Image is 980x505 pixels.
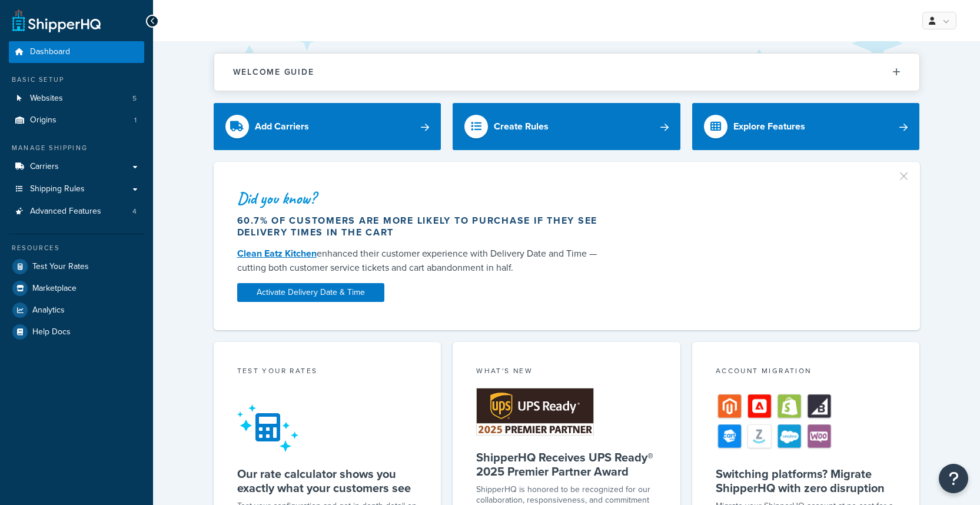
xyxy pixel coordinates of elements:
[237,215,609,238] div: 60.7% of customers are more likely to purchase if they see delivery times in the cart
[32,284,77,294] span: Marketplace
[9,88,144,109] li: Websites
[453,103,680,150] a: Create Rules
[32,327,71,337] span: Help Docs
[237,247,609,275] div: enhanced their customer experience with Delivery Date and Time — cutting both customer service ti...
[214,54,919,91] button: Welcome Guide
[733,118,805,135] div: Explore Features
[237,247,317,260] a: Clean Eatz Kitchen
[132,207,137,217] span: 4
[237,467,418,495] h5: Our rate calculator shows you exactly what your customers see
[9,41,144,63] a: Dashboard
[134,115,137,125] span: 1
[237,283,384,302] a: Activate Delivery Date & Time
[132,94,137,104] span: 5
[32,262,89,272] span: Test Your Rates
[237,366,418,379] div: Test your rates
[255,118,309,135] div: Add Carriers
[939,464,968,493] button: Open Resource Center
[9,201,144,222] a: Advanced Features4
[716,366,896,379] div: Account Migration
[9,109,144,131] a: Origins1
[9,156,144,178] a: Carriers
[233,68,314,77] h2: Welcome Guide
[494,118,549,135] div: Create Rules
[9,75,144,85] div: Basic Setup
[30,94,63,104] span: Websites
[30,162,59,172] span: Carriers
[9,178,144,200] a: Shipping Rules
[214,103,441,150] a: Add Carriers
[9,88,144,109] a: Websites5
[9,143,144,153] div: Manage Shipping
[30,115,57,125] span: Origins
[9,109,144,131] li: Origins
[32,305,65,315] span: Analytics
[237,190,609,207] div: Did you know?
[476,366,657,379] div: What's New
[692,103,920,150] a: Explore Features
[30,207,101,217] span: Advanced Features
[30,184,85,194] span: Shipping Rules
[9,256,144,277] a: Test Your Rates
[9,243,144,253] div: Resources
[30,47,70,57] span: Dashboard
[9,201,144,222] li: Advanced Features
[476,450,657,479] h5: ShipperHQ Receives UPS Ready® 2025 Premier Partner Award
[716,467,896,495] h5: Switching platforms? Migrate ShipperHQ with zero disruption
[9,300,144,321] a: Analytics
[9,321,144,343] a: Help Docs
[9,278,144,299] a: Marketplace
